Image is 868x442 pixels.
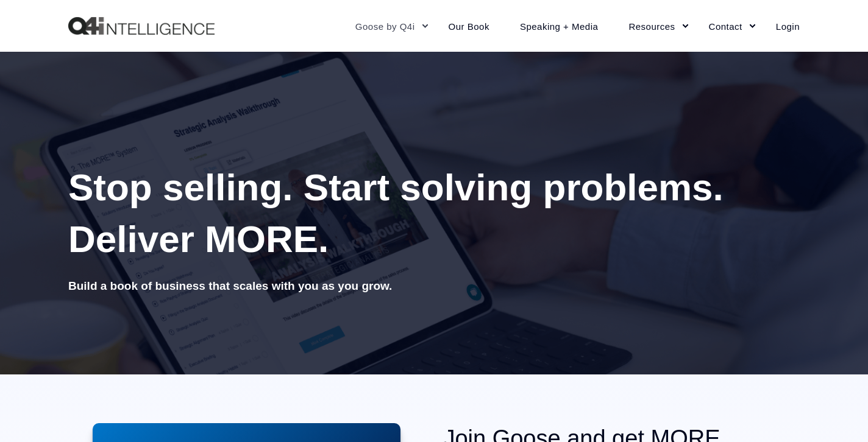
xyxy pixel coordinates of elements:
a: Back to Home [68,17,215,35]
img: Q4intelligence, LLC logo [68,17,215,35]
h5: Build a book of business that scales with you as you grow. [68,277,800,295]
span: Stop selling. Start solving problems. Deliver MORE. [68,166,724,260]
